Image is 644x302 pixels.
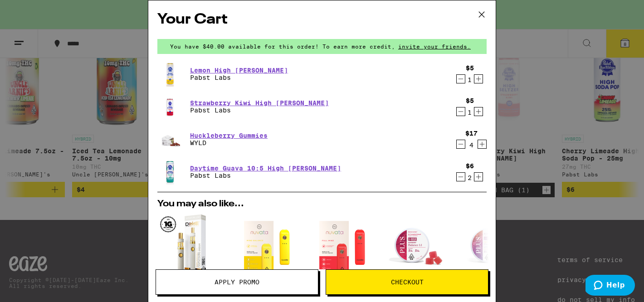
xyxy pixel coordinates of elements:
[391,279,424,285] span: Checkout
[190,74,288,81] p: Pabst Labs
[190,132,268,139] a: Huckleberry Gummies
[456,140,465,149] button: Decrement
[190,172,341,179] p: Pabst Labs
[233,213,301,281] img: Nuvata (CA) - Mind 9:1 - Tropical - 1g
[190,67,288,74] a: Lemon High [PERSON_NAME]
[157,61,183,87] img: Pabst Labs - Lemon High Seltzer
[190,165,341,172] a: Daytime Guava 10:5 High [PERSON_NAME]
[465,130,478,137] div: $17
[157,39,487,54] div: You have $40.00 available for this order! To earn more credit,invite your friends.
[157,10,487,30] h2: Your Cart
[157,127,183,152] img: WYLD - Huckleberry Gummies
[466,162,474,170] div: $6
[474,107,483,116] button: Increment
[157,200,487,209] h2: You may also like...
[215,279,259,285] span: Apply Promo
[383,213,451,281] img: PLUS - Raspberry BALANCE 1:1 Gummies
[190,107,329,114] p: Pabst Labs
[466,76,474,83] div: 1
[456,74,465,83] button: Decrement
[170,44,395,49] span: You have $40.00 available for this order! To earn more credit,
[157,94,183,119] img: Pabst Labs - Strawberry Kiwi High Seltzer
[156,269,318,295] button: Apply Promo
[465,141,478,149] div: 4
[157,159,183,185] img: Pabst Labs - Daytime Guava 10:5 High Seltzer
[585,275,635,297] iframe: Opens a widget where you can find more information
[466,174,474,181] div: 2
[190,99,329,107] a: Strawberry Kiwi High [PERSON_NAME]
[157,213,225,281] img: DIME - Cantaloupe Dream Signature AIO - 1g
[456,172,465,181] button: Decrement
[190,139,268,146] p: WYLD
[466,64,474,72] div: $5
[456,107,465,116] button: Decrement
[459,213,527,281] img: PLUS - Tropical Twist FLOW 1:1 Gummies
[474,74,483,83] button: Increment
[466,97,474,104] div: $5
[478,140,487,149] button: Increment
[308,213,376,281] img: Nuvata (CA) - Mind 9:1 - Strawberry - 1g
[474,172,483,181] button: Increment
[326,269,488,295] button: Checkout
[395,44,474,49] span: invite your friends.
[466,109,474,116] div: 1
